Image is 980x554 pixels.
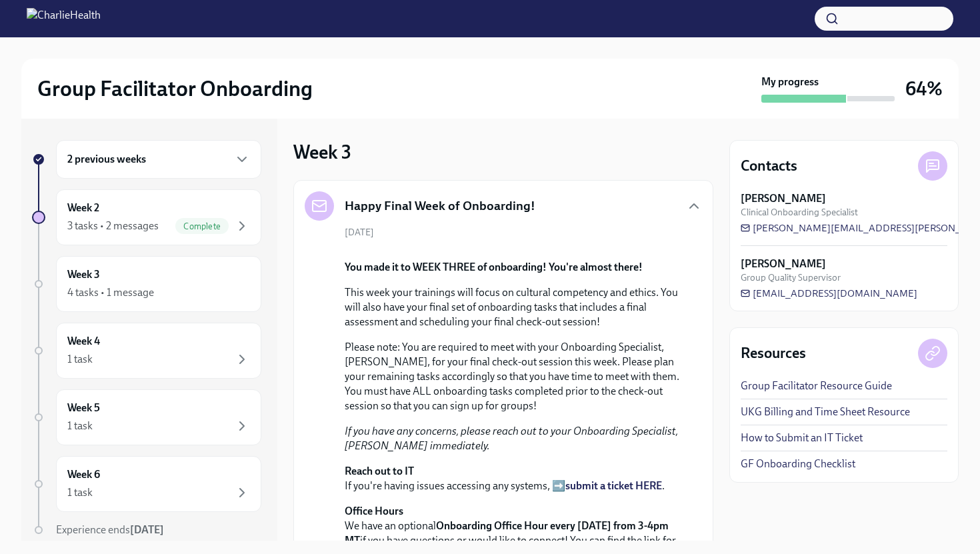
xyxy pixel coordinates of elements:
h6: Week 2 [67,201,99,215]
h2: Group Facilitator Onboarding [37,75,313,102]
a: Week 34 tasks • 1 message [32,256,261,312]
a: [EMAIL_ADDRESS][DOMAIN_NAME] [741,287,917,300]
span: [DATE] [345,226,374,239]
h5: Happy Final Week of Onboarding! [345,197,535,215]
strong: [DATE] [130,523,164,536]
strong: Reach out to IT [345,465,414,477]
span: Group Quality Supervisor [741,271,841,284]
strong: You made it to WEEK THREE of onboarding! You're almost there! [345,261,643,273]
img: CharlieHealth [27,8,101,29]
h6: Week 3 [67,267,100,282]
a: Week 41 task [32,323,261,379]
h3: 64% [905,77,943,101]
a: Week 61 task [32,456,261,512]
div: 3 tasks • 2 messages [67,219,159,233]
a: UKG Billing and Time Sheet Resource [741,405,910,419]
h6: Week 6 [67,467,100,482]
div: 2 previous weeks [56,140,261,179]
p: If you're having issues accessing any systems, ➡️ . [345,464,681,493]
strong: [PERSON_NAME] [741,257,826,271]
span: Experience ends [56,523,164,536]
em: If you have any concerns, please reach out to your Onboarding Specialist, [PERSON_NAME] immediately. [345,425,678,452]
div: 4 tasks • 1 message [67,285,154,300]
h3: Week 3 [293,140,351,164]
a: Week 51 task [32,389,261,445]
h6: Week 5 [67,401,100,415]
p: Please note: You are required to meet with your Onboarding Specialist, [PERSON_NAME], for your fi... [345,340,681,413]
a: How to Submit an IT Ticket [741,431,863,445]
a: Week 23 tasks • 2 messagesComplete [32,189,261,245]
strong: Onboarding Office Hour every [DATE] from 3-4pm MT [345,519,669,547]
div: 1 task [67,419,93,433]
div: 1 task [67,485,93,500]
a: submit a ticket HERE [565,479,662,492]
span: Complete [175,221,229,231]
h6: 2 previous weeks [67,152,146,167]
h6: Week 4 [67,334,100,349]
span: Clinical Onboarding Specialist [741,206,858,219]
a: Group Facilitator Resource Guide [741,379,892,393]
h4: Contacts [741,156,797,176]
p: This week your trainings will focus on cultural competency and ethics. You will also have your fi... [345,285,681,329]
a: GF Onboarding Checklist [741,457,855,471]
strong: Office Hours [345,505,403,517]
strong: [PERSON_NAME] [741,191,826,206]
strong: My progress [761,75,819,89]
h4: Resources [741,343,806,363]
div: 1 task [67,352,93,367]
